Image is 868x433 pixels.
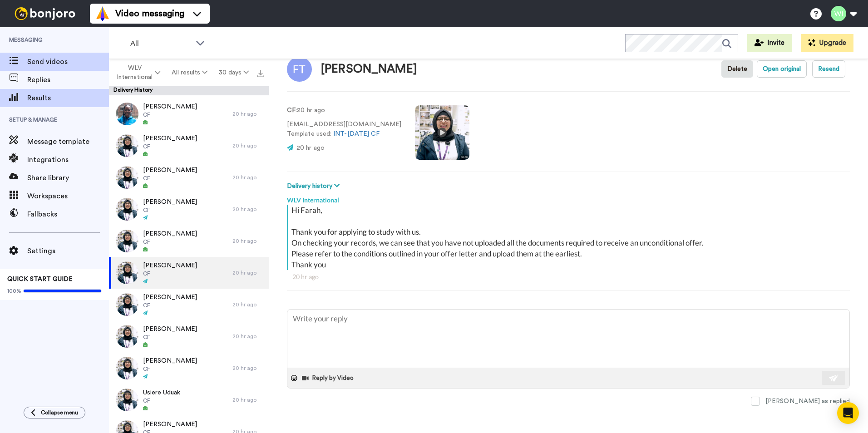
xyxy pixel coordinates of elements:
[287,181,342,191] button: Delivery history
[757,60,807,78] button: Open original
[143,207,197,214] span: CF
[143,261,197,270] span: [PERSON_NAME]
[721,60,753,78] button: Delete
[257,70,264,77] img: export.svg
[27,209,109,220] span: Fallbacks
[115,7,184,20] span: Video messaging
[27,74,109,85] span: Replies
[301,371,356,385] button: Reply by Video
[130,38,191,49] span: All
[321,63,417,76] div: [PERSON_NAME]
[143,325,197,334] span: [PERSON_NAME]
[287,106,401,115] p: : 20 hr ago
[143,356,197,365] span: [PERSON_NAME]
[143,293,197,302] span: [PERSON_NAME]
[109,289,269,320] a: [PERSON_NAME]CF20 hr ago
[166,64,213,81] button: All results
[143,302,197,309] span: CF
[27,93,109,103] span: Results
[109,384,269,416] a: Usiere UduakCF20 hr ago
[829,374,839,382] img: send-white.svg
[292,272,844,281] div: 20 hr ago
[116,103,138,125] img: 1c6fd5ac-0659-431d-bf61-d94dc048d41e-thumb.jpg
[143,365,197,373] span: CF
[143,175,197,182] span: CF
[116,64,153,82] span: WLV International
[24,407,85,418] button: Collapse menu
[27,56,109,67] span: Send videos
[11,7,79,20] img: bj-logo-header-white.svg
[116,261,138,284] img: 59137255-381f-4cbd-9fdc-1e42bc3ba86d-thumb.jpg
[812,60,845,78] button: Resend
[109,320,269,352] a: [PERSON_NAME]CF20 hr ago
[109,225,269,257] a: [PERSON_NAME]CF20 hr ago
[232,142,264,149] div: 20 hr ago
[116,357,138,379] img: 59137255-381f-4cbd-9fdc-1e42bc3ba86d-thumb.jpg
[109,98,269,130] a: [PERSON_NAME]CF20 hr ago
[116,325,138,348] img: 59137255-381f-4cbd-9fdc-1e42bc3ba86d-thumb.jpg
[109,130,269,162] a: [PERSON_NAME]CF20 hr ago
[254,66,267,79] button: Export all results that match these filters now.
[296,145,325,151] span: 20 hr ago
[95,6,110,21] img: vm-color.svg
[232,301,264,308] div: 20 hr ago
[143,238,197,246] span: CF
[143,388,180,397] span: Usiere Uduak
[27,136,109,147] span: Message template
[27,154,109,165] span: Integrations
[109,352,269,384] a: [PERSON_NAME]CF20 hr ago
[116,198,138,221] img: 59137255-381f-4cbd-9fdc-1e42bc3ba86d-thumb.jpg
[232,364,264,372] div: 20 hr ago
[232,206,264,213] div: 20 hr ago
[109,162,269,193] a: [PERSON_NAME]CF20 hr ago
[287,120,401,139] p: [EMAIL_ADDRESS][DOMAIN_NAME] Template used:
[109,86,269,95] div: Delivery History
[232,333,264,340] div: 20 hr ago
[143,166,197,175] span: [PERSON_NAME]
[333,131,380,137] a: INT-[DATE] CF
[7,276,73,282] span: QUICK START GUIDE
[143,102,197,111] span: [PERSON_NAME]
[232,174,264,181] div: 20 hr ago
[41,409,78,416] span: Collapse menu
[801,34,853,52] button: Upgrade
[116,293,138,316] img: 59137255-381f-4cbd-9fdc-1e42bc3ba86d-thumb.jpg
[765,397,850,406] div: [PERSON_NAME] as replied
[116,166,138,189] img: 59137255-381f-4cbd-9fdc-1e42bc3ba86d-thumb.jpg
[116,230,138,252] img: 59137255-381f-4cbd-9fdc-1e42bc3ba86d-thumb.jpg
[287,57,312,82] img: Image of Farah Yaseen
[143,397,180,404] span: CF
[143,111,197,118] span: CF
[143,334,197,341] span: CF
[287,191,850,205] div: WLV International
[143,270,197,277] span: CF
[143,134,197,143] span: [PERSON_NAME]
[7,287,21,295] span: 100%
[111,60,166,85] button: WLV International
[116,389,138,411] img: 59137255-381f-4cbd-9fdc-1e42bc3ba86d-thumb.jpg
[213,64,254,81] button: 30 days
[143,197,197,207] span: [PERSON_NAME]
[291,205,848,270] div: Hi Farah, Thank you for applying to study with us. On checking your records, we can see that you ...
[27,191,109,202] span: Workspaces
[287,107,296,113] strong: CF
[232,396,264,403] div: 20 hr ago
[232,269,264,276] div: 20 hr ago
[232,237,264,245] div: 20 hr ago
[143,143,197,150] span: CF
[143,229,197,238] span: [PERSON_NAME]
[109,257,269,289] a: [PERSON_NAME]CF20 hr ago
[109,193,269,225] a: [PERSON_NAME]CF20 hr ago
[837,402,859,424] div: Open Intercom Messenger
[143,420,197,429] span: [PERSON_NAME]
[747,34,792,52] button: Invite
[27,246,109,256] span: Settings
[232,110,264,118] div: 20 hr ago
[27,172,109,183] span: Share library
[116,134,138,157] img: 59137255-381f-4cbd-9fdc-1e42bc3ba86d-thumb.jpg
